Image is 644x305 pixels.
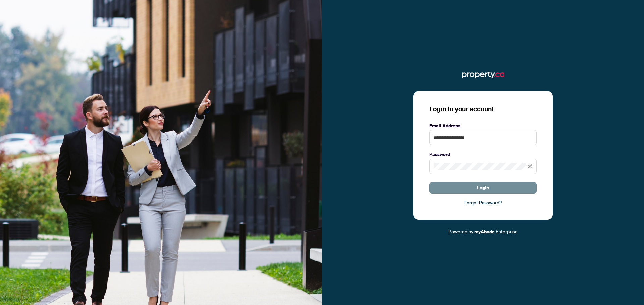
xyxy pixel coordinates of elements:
[429,151,537,158] label: Password
[429,182,537,194] button: Login
[448,228,473,234] span: Powered by
[474,228,495,235] a: myAbode
[477,182,489,193] span: Login
[429,122,537,129] label: Email Address
[429,199,537,206] a: Forgot Password?
[496,228,518,234] span: Enterprise
[429,104,537,114] h3: Login to your account
[462,70,504,80] img: ma-logo
[528,164,532,169] span: eye-invisible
